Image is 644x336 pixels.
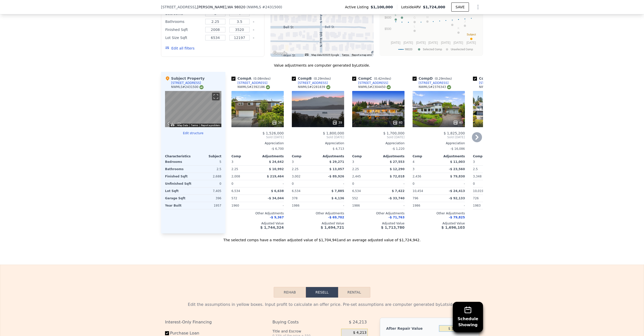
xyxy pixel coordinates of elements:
[333,147,344,151] span: $ 4,713
[328,216,344,219] span: -$ 69,702
[231,182,233,185] span: 0
[405,48,412,51] text: 98020
[450,175,465,178] span: $ 79,830
[413,221,465,225] div: Adjusted Value
[270,216,284,219] span: -$ 9,367
[292,189,300,193] span: 6,534
[332,189,344,193] span: $ 7,885
[473,221,525,225] div: Adjusted Value
[253,37,255,39] button: Clear
[379,180,405,187] div: -
[194,158,221,165] div: 5
[352,154,378,158] div: Comp
[165,302,479,308] div: Edit the assumptions in yellow boxes. Input profit to calculate an offer price. Pre-set assumptio...
[231,189,240,193] span: 6,534
[262,5,281,9] span: # 2431500
[292,175,300,178] span: 3,002
[194,180,221,187] div: 0
[328,175,344,178] span: -$ 89,926
[441,225,465,229] span: $ 1,696,103
[473,189,484,193] span: 10,019
[390,167,405,171] span: $ 12,290
[231,135,284,139] span: Sold [DATE]
[379,202,405,209] div: -
[191,124,198,127] a: Terms (opens in new tab)
[381,225,405,229] span: $ 1,713,780
[349,318,367,327] span: $ 24,213
[292,141,344,145] div: Appreciation
[413,81,449,85] a: [STREET_ADDRESS]
[315,77,322,80] span: 0.29
[194,187,221,195] div: 7,405
[352,135,405,139] span: Sold [DATE]
[449,167,465,171] span: -$ 23,560
[326,85,330,89] img: NWMLS Logo
[423,48,442,51] text: Selected Comp
[392,189,405,193] span: $ 7,422
[231,141,284,145] div: Appreciation
[447,85,451,89] img: NWMLS Logo
[391,41,400,44] text: [DATE]
[413,160,415,164] span: 4
[352,81,388,85] a: [STREET_ADDRESS]
[395,14,397,17] text: F
[165,76,205,81] div: Subject Property
[194,195,221,202] div: 396
[458,27,460,30] text: K
[165,131,221,135] button: Edit structure
[165,91,221,127] div: Map
[251,77,272,80] span: ( miles)
[450,147,465,151] span: -$ 16,086
[231,175,240,178] span: 2,008
[375,77,382,80] span: 0.42
[439,154,465,158] div: Adjustments
[385,16,391,19] text: $600
[352,166,377,173] div: 2.25
[426,16,428,19] text: H
[466,41,476,44] text: [DATE]
[473,141,525,145] div: Appreciation
[416,41,426,44] text: [DATE]
[414,25,415,28] text: L
[378,154,405,158] div: Adjustments
[413,166,438,173] div: 3
[467,33,476,36] text: Subject
[453,120,463,125] div: 40
[413,197,418,200] span: 796
[413,175,421,178] span: 2,436
[271,147,284,151] span: -$ 6,700
[452,19,453,22] text: I
[292,76,333,81] div: Comp B
[165,158,192,165] div: Bedrooms
[171,81,201,85] div: [STREET_ADDRESS]
[444,131,465,135] span: $ 1,825,200
[196,5,246,10] span: , [PERSON_NAME]
[413,189,423,193] span: 10,454
[319,202,344,209] div: -
[414,16,416,19] text: G
[165,202,192,209] div: Year Built
[171,85,204,89] div: NWMLS # 2431500
[201,124,220,127] a: Report a problem
[231,160,233,164] span: 3
[165,166,192,173] div: Bathrooms
[177,124,188,127] button: Map Data
[292,211,344,215] div: Other Adjustments
[419,81,449,85] div: [STREET_ADDRESS]
[298,85,330,89] div: NWMLS # 2281839
[161,233,483,243] div: The selected comps have a median adjusted value of $1,704,941 and an average adjusted value of $1...
[352,221,405,225] div: Adjusted Value
[345,5,371,10] span: Active Listing
[165,46,194,51] button: Edit all filters
[338,287,370,298] button: Rental
[325,12,330,21] div: 206 8th Ave N
[352,54,372,56] a: Report a map error
[318,154,344,158] div: Adjustments
[306,287,338,298] button: Resell
[166,121,183,127] a: Open this area in Google Maps (opens a new window)
[194,202,221,209] div: 1957
[464,20,466,23] text: J
[332,120,342,125] div: 39
[473,154,499,158] div: Comp
[390,160,405,164] span: $ 27,553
